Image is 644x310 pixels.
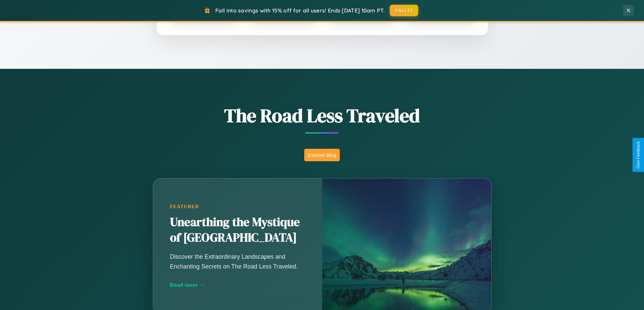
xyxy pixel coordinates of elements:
h1: The Road Less Traveled [119,103,525,129]
div: Read more → [170,281,305,288]
div: Give Feedback [636,141,641,169]
div: Featured [170,204,305,209]
button: Explore Blog [304,149,340,161]
span: Fall into savings with 15% off for all users! Ends [DATE] 10am PT. [215,7,385,14]
button: FALL15 [390,5,418,16]
h2: Unearthing the Mystique of [GEOGRAPHIC_DATA] [170,215,305,246]
p: Discover the Extraordinary Landscapes and Enchanting Secrets on The Road Less Traveled. [170,252,305,271]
